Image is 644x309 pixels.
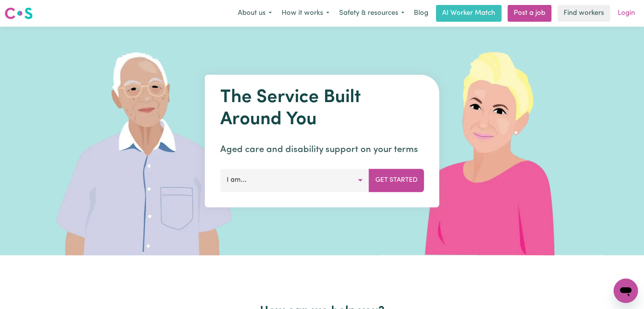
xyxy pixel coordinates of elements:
button: I am... [220,169,369,192]
a: Post a job [508,5,551,22]
button: Safety & resources [334,5,409,21]
a: Blog [409,5,433,22]
h1: The Service Built Around You [220,87,424,131]
button: About us [233,5,277,21]
button: Get Started [369,169,424,192]
a: Find workers [557,5,610,22]
a: AI Worker Match [436,5,501,22]
button: How it works [277,5,334,21]
a: Login [613,5,639,22]
img: Careseekers logo [5,6,33,20]
p: Aged care and disability support on your terms [220,143,424,157]
iframe: Button to launch messaging window [614,279,638,303]
a: Careseekers logo [5,5,33,22]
